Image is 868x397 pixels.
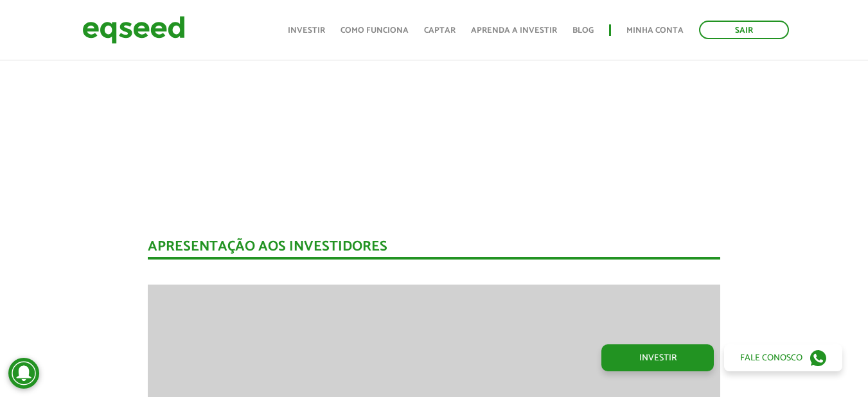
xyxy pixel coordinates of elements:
a: Investir [601,344,714,371]
div: Apresentação aos investidores [148,240,720,260]
a: Aprenda a investir [471,26,557,35]
a: Investir [288,26,325,35]
img: EqSeed [82,13,185,47]
a: Como funciona [341,26,409,35]
a: Sair [699,21,789,39]
a: Minha conta [626,26,684,35]
a: Blog [572,26,594,35]
a: Fale conosco [724,344,842,371]
a: Captar [424,26,456,35]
